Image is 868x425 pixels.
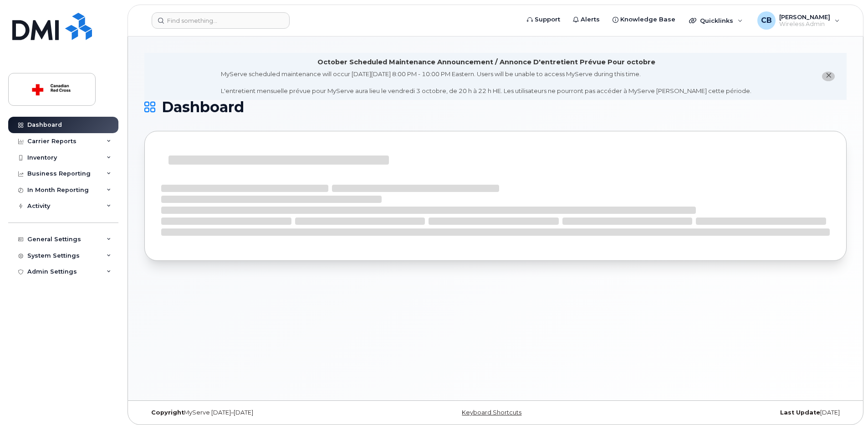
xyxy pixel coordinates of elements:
[822,72,835,81] button: close notification
[613,409,847,416] div: [DATE]
[317,57,655,67] div: October Scheduled Maintenance Announcement / Annonce D'entretient Prévue Pour octobre
[462,409,521,416] a: Keyboard Shortcuts
[144,409,378,416] div: MyServe [DATE]–[DATE]
[221,70,751,95] div: MyServe scheduled maintenance will occur [DATE][DATE] 8:00 PM - 10:00 PM Eastern. Users will be u...
[151,409,184,416] strong: Copyright
[780,409,820,416] strong: Last Update
[162,100,244,114] span: Dashboard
